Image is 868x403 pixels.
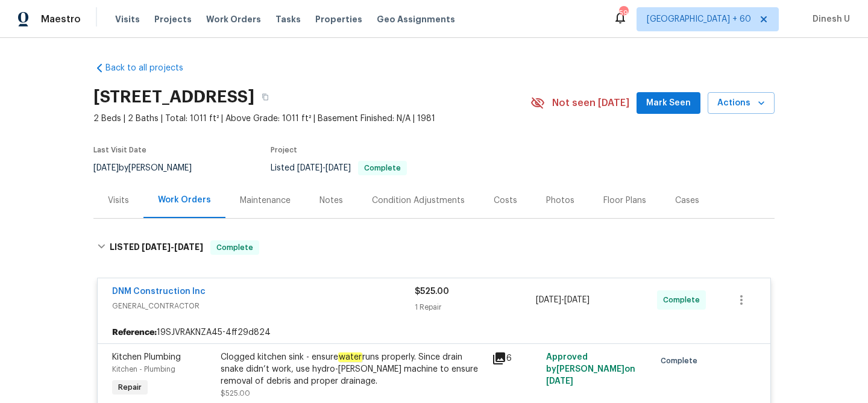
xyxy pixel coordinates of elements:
span: Last Visit Date [93,146,146,154]
div: Notes [319,195,343,207]
span: $525.00 [415,287,449,296]
span: - [142,243,203,251]
span: Complete [359,164,406,172]
span: Complete [663,294,705,306]
span: 2 Beds | 2 Baths | Total: 1011 ft² | Above Grade: 1011 ft² | Basement Finished: N/A | 1981 [93,113,530,125]
div: by [PERSON_NAME] [93,161,206,175]
span: - [297,164,351,172]
div: 1 Repair [415,301,536,313]
span: Actions [717,96,765,111]
span: [DATE] [564,296,590,304]
span: Visits [115,13,140,25]
div: Costs [494,195,517,207]
div: Visits [108,195,129,207]
div: Photos [546,195,574,207]
span: Listed [271,164,407,172]
span: - [536,294,590,306]
span: [GEOGRAPHIC_DATA] + 60 [647,13,751,25]
span: [DATE] [142,243,171,251]
h6: LISTED [110,240,203,255]
button: Mark Seen [637,92,700,114]
div: Maintenance [240,195,291,207]
span: $525.00 [221,390,250,397]
a: Back to all projects [93,62,209,74]
span: Properties [315,13,362,25]
span: Projects [154,13,192,25]
span: Mark Seen [646,96,691,111]
span: [DATE] [546,377,573,386]
div: Clogged kitchen sink - ensure runs properly. Since drain snake didn’t work, use hydro-[PERSON_NAM... [221,351,485,387]
span: Approved by [PERSON_NAME] on [546,353,635,386]
span: [DATE] [325,164,351,172]
span: Work Orders [206,13,261,25]
em: water [338,352,362,362]
span: Geo Assignments [377,13,455,25]
span: Tasks [275,15,301,23]
span: Not seen [DATE] [552,97,629,109]
div: LISTED [DATE]-[DATE]Complete [93,228,775,267]
div: Condition Adjustments [372,195,465,207]
span: Project [271,146,297,154]
div: 6 [492,351,539,366]
button: Copy Address [254,86,276,108]
span: GENERAL_CONTRACTOR [112,300,415,312]
span: [DATE] [93,164,119,172]
span: Kitchen Plumbing [112,353,181,361]
a: DNM Construction Inc [112,287,206,296]
span: Complete [661,355,702,367]
span: [DATE] [174,243,203,251]
div: 594 [619,7,627,19]
div: Work Orders [158,194,211,206]
div: Cases [675,195,699,207]
span: Maestro [41,13,81,25]
span: Complete [212,242,258,254]
b: Reference: [112,326,157,339]
button: Actions [708,92,775,114]
span: Repair [113,381,146,393]
div: Floor Plans [603,195,646,207]
span: Dinesh U [808,13,850,25]
div: 19SJVRAKNZA45-4ff29d824 [98,322,770,343]
span: [DATE] [536,296,561,304]
span: Kitchen - Plumbing [112,366,175,373]
span: [DATE] [297,164,322,172]
h2: [STREET_ADDRESS] [93,91,254,103]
